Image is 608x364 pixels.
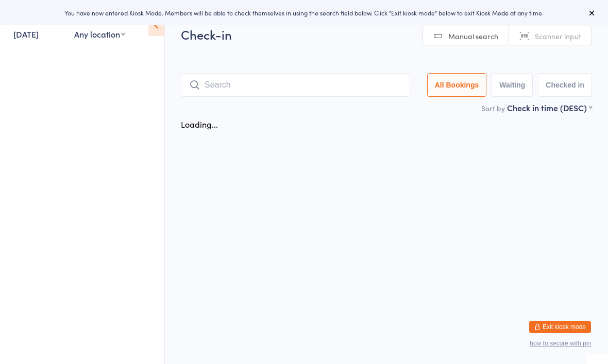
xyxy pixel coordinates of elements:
div: Loading... [181,118,218,130]
button: All Bookings [427,73,487,97]
button: Exit kiosk mode [529,321,591,333]
span: Manual search [448,31,498,41]
a: [DATE] [13,28,39,40]
button: Checked in [538,73,592,97]
input: Search [181,73,410,97]
div: Any location [74,28,125,40]
div: Check in time (DESC) [507,102,592,113]
button: Waiting [492,73,533,97]
span: Scanner input [535,31,581,41]
div: You have now entered Kiosk Mode. Members will be able to check themselves in using the search fie... [16,8,592,17]
label: Sort by [481,103,505,113]
button: how to secure with pin [530,340,591,347]
h2: Check-in [181,26,592,43]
